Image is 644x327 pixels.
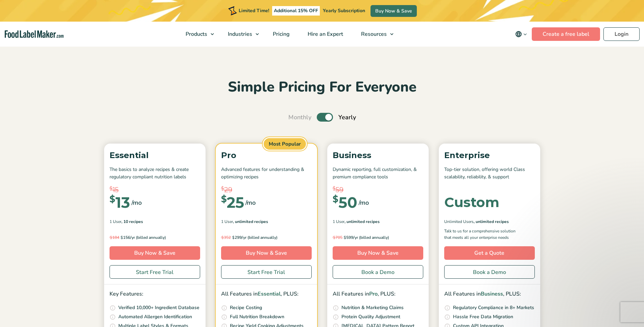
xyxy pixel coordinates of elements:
[453,304,534,311] p: Regulatory Compliance in 8+ Markets
[118,304,199,311] p: Verified 10,000+ Ingredient Database
[532,27,600,41] a: Create a free label
[341,304,404,311] p: Nutrition & Marketing Claims
[110,149,200,162] p: Essential
[333,265,423,279] a: Book a Demo
[444,196,499,209] div: Custom
[233,219,268,225] span: , Unlimited Recipes
[184,30,208,38] span: Products
[603,27,640,41] a: Login
[221,265,312,279] a: Start Free Trial
[221,235,224,240] span: $
[230,313,284,321] p: Full Nutrition Breakdown
[343,235,346,240] span: $
[333,149,423,162] p: Business
[444,228,522,241] p: Talk to us for a comprehensive solution that meets all your enterprise needs
[333,235,335,240] span: $
[333,219,344,225] span: 1 User
[264,22,297,47] a: Pricing
[219,22,262,47] a: Industries
[113,185,119,195] span: 15
[110,235,119,240] del: 184
[271,30,290,38] span: Pricing
[221,185,224,193] span: $
[444,219,474,225] span: Unlimited Users
[444,246,535,260] a: Get a Quote
[110,166,200,181] p: The basics to analyze recipes & create regulatory compliant nutrition labels
[444,149,535,162] p: Enterprise
[336,185,343,195] span: 59
[444,265,535,279] a: Book a Demo
[221,290,312,299] p: All Features in , PLUS:
[306,30,344,38] span: Hire an Expert
[317,113,333,122] label: Toggle
[110,290,200,299] p: Key Features:
[221,195,244,210] div: 25
[101,78,544,97] h2: Simple Pricing For Everyone
[132,198,142,207] span: /mo
[230,304,262,311] p: Recipe Costing
[621,304,637,320] iframe: Intercom live chat
[110,185,113,193] span: $
[226,30,253,38] span: Industries
[221,235,231,240] del: 352
[263,137,307,151] span: Most Popular
[272,6,320,16] span: Additional 15% OFF
[333,185,336,193] span: $
[221,195,227,204] span: $
[239,7,269,14] span: Limited Time!
[110,195,130,210] div: 13
[110,265,200,279] a: Start Free Trial
[110,234,200,241] p: 156/yr (billed annually)
[333,234,423,241] p: 599/yr (billed annually)
[232,235,235,240] span: $
[359,198,369,207] span: /mo
[110,219,121,225] span: 1 User
[344,219,380,225] span: , Unlimited Recipes
[444,166,535,181] p: Top-tier solution, offering world Class scalability, reliability, & support
[369,290,378,298] span: Pro
[245,198,256,207] span: /mo
[333,235,342,240] del: 705
[221,234,312,241] p: 299/yr (billed annually)
[118,313,192,321] p: Automated Allergen Identification
[221,166,312,181] p: Advanced features for understanding & optimizing recipes
[444,290,535,299] p: All Features in , PLUS:
[177,22,217,47] a: Products
[110,246,200,260] a: Buy Now & Save
[333,246,423,260] a: Buy Now & Save
[474,219,509,225] span: , Unlimited Recipes
[481,290,503,298] span: Business
[323,7,365,14] span: Yearly Subscription
[333,166,423,181] p: Dynamic reporting, full customization, & premium compliance tools
[341,313,400,321] p: Protein Quality Adjustment
[121,219,143,225] span: , 10 Recipes
[333,290,423,299] p: All Features in , PLUS:
[453,313,513,321] p: Hassle Free Data Migration
[258,290,281,298] span: Essential
[110,235,112,240] span: $
[110,195,115,204] span: $
[333,195,357,210] div: 50
[338,113,356,122] span: Yearly
[221,219,233,225] span: 1 User
[359,30,387,38] span: Resources
[224,185,232,195] span: 29
[352,22,397,47] a: Resources
[221,246,312,260] a: Buy Now & Save
[371,5,417,17] a: Buy Now & Save
[288,113,311,122] span: Monthly
[120,235,123,240] span: $
[221,149,312,162] p: Pro
[299,22,351,47] a: Hire an Expert
[333,195,338,204] span: $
